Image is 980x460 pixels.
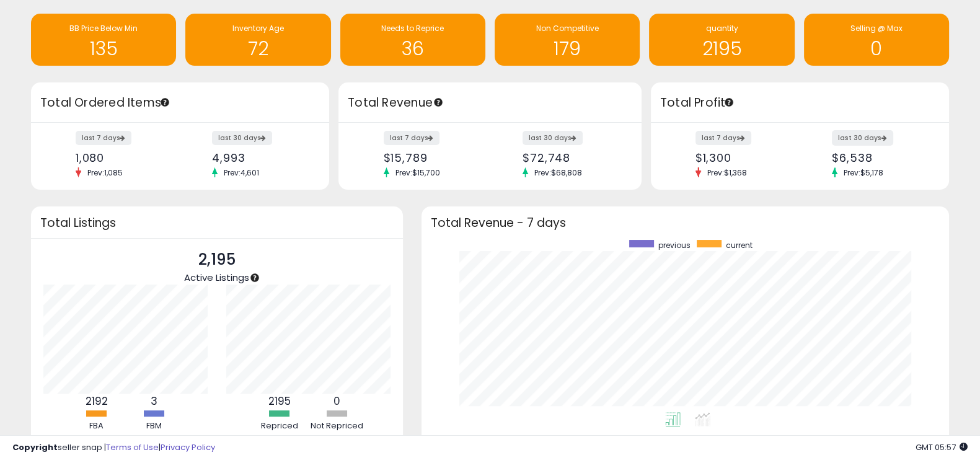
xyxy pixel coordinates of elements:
b: 2195 [268,394,291,409]
span: Prev: 1,085 [81,167,129,178]
a: Needs to Reprice 36 [340,14,485,66]
a: Privacy Policy [161,441,215,453]
h1: 72 [192,38,324,59]
span: Prev: $5,178 [837,167,890,178]
h3: Total Revenue - 7 days [431,218,940,228]
label: last 7 days [695,131,751,145]
span: Non Competitive [536,23,599,33]
span: 2025-09-13 05:57 GMT [916,441,968,453]
h1: 2195 [655,38,788,59]
div: 4,993 [212,151,307,164]
h1: 135 [37,38,170,59]
h1: 0 [810,38,943,59]
span: Prev: 4,601 [218,167,265,178]
a: Selling @ Max 0 [804,14,949,66]
div: seller snap | | [12,442,215,454]
b: 0 [333,394,340,409]
b: 2192 [86,394,108,409]
div: FBA [69,420,125,432]
h3: Total Listings [40,218,394,228]
div: FBM [126,420,182,432]
p: 2,195 [184,248,249,272]
span: Selling @ Max [850,23,903,33]
div: $6,538 [832,151,927,164]
div: $72,748 [523,151,620,164]
label: last 7 days [76,131,131,145]
a: BB Price Below Min 135 [31,14,176,66]
a: Non Competitive 179 [495,14,640,66]
div: $1,300 [695,151,791,164]
label: last 30 days [832,130,893,146]
div: 1,080 [76,151,171,164]
span: Inventory Age [232,23,284,33]
h3: Total Revenue [348,94,632,112]
label: last 30 days [523,131,583,145]
span: BB Price Below Min [69,23,138,33]
div: Tooltip anchor [159,97,170,108]
div: $15,789 [384,151,481,164]
h1: 36 [347,38,479,59]
h1: 179 [501,38,633,59]
a: Inventory Age 72 [185,14,330,66]
div: Repriced [252,420,307,432]
a: Terms of Use [106,441,159,453]
div: Tooltip anchor [249,272,260,283]
span: quantity [705,23,738,33]
a: quantity 2195 [649,14,794,66]
label: last 30 days [212,131,272,145]
span: Prev: $15,700 [389,167,446,178]
span: previous [658,240,691,250]
span: Needs to Reprice [381,23,444,33]
div: Tooltip anchor [723,97,735,108]
h3: Total Ordered Items [40,94,320,112]
span: Active Listings [184,271,249,284]
b: 3 [151,394,157,409]
div: Tooltip anchor [433,97,444,108]
span: Prev: $1,368 [701,167,753,178]
span: Prev: $68,808 [528,167,588,178]
div: Not Repriced [309,420,365,432]
h3: Total Profit [660,94,940,112]
label: last 7 days [384,131,439,145]
span: current [726,240,753,250]
strong: Copyright [12,441,58,453]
